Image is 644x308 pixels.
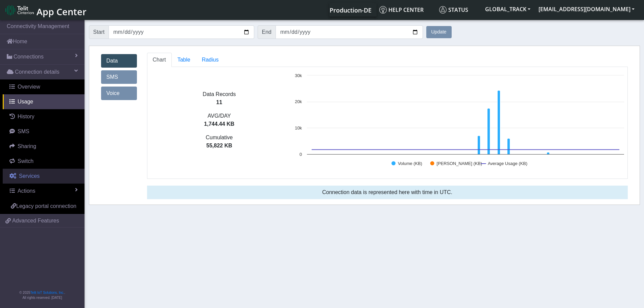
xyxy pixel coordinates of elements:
span: Help center [379,6,424,14]
span: Table [177,57,190,63]
a: Overview [3,79,85,94]
a: Sharing [3,139,85,154]
button: GLOBAL_TRACK [481,3,534,15]
text: 0 [299,152,302,157]
ul: Tabs [147,53,628,67]
span: History [18,114,34,119]
div: Connection data is represented here with time in UTC. [147,186,628,199]
text: [PERSON_NAME] (KB) [436,161,482,166]
p: 55,822 KB [147,142,291,150]
a: Telit IoT Solutions, Inc. [30,291,64,294]
a: Voice [101,87,137,100]
a: App Center [5,3,86,17]
span: Usage [18,99,33,104]
a: SMS [3,124,85,139]
span: Advanced Features [12,217,59,225]
text: 10k [295,125,302,131]
span: Legacy portal connection [16,203,76,209]
span: Actions [18,188,35,194]
a: Actions [3,184,85,198]
span: End [258,25,276,39]
button: [EMAIL_ADDRESS][DOMAIN_NAME] [534,3,639,15]
p: Data Records [147,90,291,98]
span: Connections [14,53,44,61]
span: Sharing [18,143,36,149]
img: logo-telit-cinterion-gw-new.png [5,5,34,16]
span: Chart [153,57,166,63]
a: Status [436,3,481,17]
a: Services [3,169,85,184]
a: History [3,109,85,124]
p: 1,744.44 KB [147,120,291,128]
span: Radius [202,57,219,63]
span: Status [439,6,468,14]
span: Switch [18,158,33,164]
a: Help center [377,3,436,17]
text: Average Usage (KB) [487,161,527,166]
span: Overview [18,84,40,90]
p: AVG/DAY [147,112,291,120]
a: Data [101,54,137,68]
button: Update [426,26,452,38]
a: Switch [3,154,85,169]
p: Cumulative [147,134,291,142]
text: 20k [295,99,302,104]
p: 11 [147,98,291,106]
span: Production-DE [330,6,372,14]
span: App Center [37,5,87,18]
img: status.svg [439,6,447,14]
a: Your current platform instance [329,3,371,17]
a: SMS [101,70,137,84]
span: Services [19,173,40,179]
text: 30k [295,73,302,78]
span: Start [89,25,109,39]
a: Usage [3,94,85,109]
text: Volume (KB) [398,161,422,166]
span: Connection details [15,68,59,76]
span: SMS [18,128,29,134]
img: knowledge.svg [379,6,387,14]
